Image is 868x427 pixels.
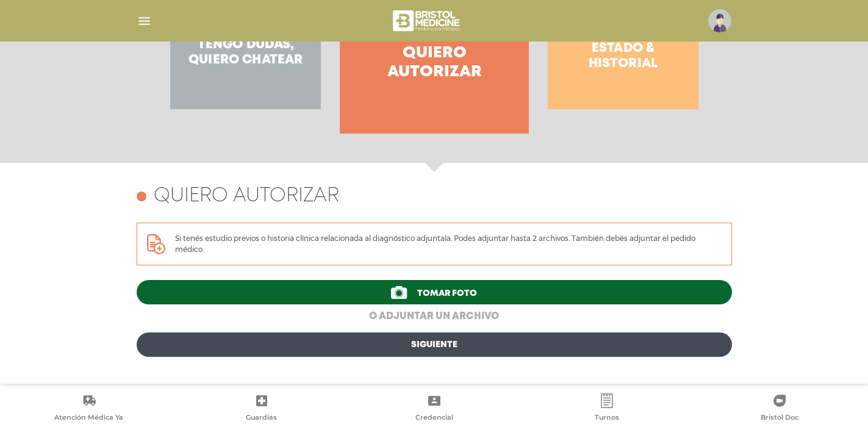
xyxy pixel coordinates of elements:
[137,280,732,304] a: Tomar foto
[362,44,506,82] h4: Quiero autorizar
[175,233,722,255] p: Si tenés estudio previos o historia clínica relacionada al diagnóstico adjuntala. Podes adjuntar ...
[391,6,464,35] img: bristol-medicine-blanco.png
[520,393,693,425] a: Turnos
[348,393,520,425] a: Credencial
[246,413,277,424] span: Guardias
[54,413,123,424] span: Atención Médica Ya
[175,393,348,425] a: Guardias
[137,309,732,324] a: o adjuntar un archivo
[2,393,175,425] a: Atención Médica Ya
[595,413,619,424] span: Turnos
[761,413,798,424] span: Bristol Doc
[417,289,477,298] span: Tomar foto
[137,13,152,29] img: Cober_menu-lines-white.svg
[154,185,339,208] h4: Quiero autorizar
[693,393,866,425] a: Bristol Doc
[708,9,731,32] img: profile-placeholder.svg
[137,332,732,357] a: Siguiente
[415,413,453,424] span: Credencial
